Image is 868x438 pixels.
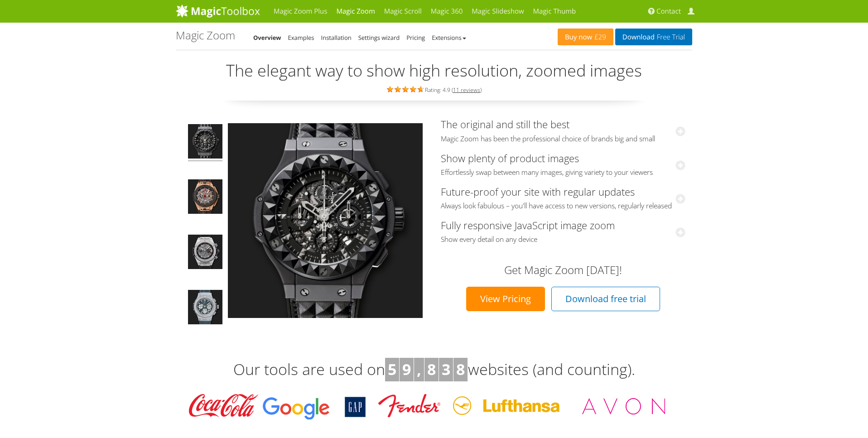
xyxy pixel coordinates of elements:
[441,117,685,143] a: The original and still the bestMagic Zoom has been the professional choice of brands big and small
[188,179,222,217] img: Big Bang Ferrari King Gold Carbon
[592,34,606,41] span: £29
[321,34,352,42] a: Installation
[441,185,685,211] a: Future-proof your site with regular updatesAlways look fabulous – you'll have access to new versi...
[441,218,685,244] a: Fully responsive JavaScript image zoomShow every detail on any device
[358,34,400,42] a: Settings wizard
[176,29,235,41] h1: Magic Zoom
[417,359,421,380] b: ,
[615,29,692,45] a: DownloadFree Trial
[441,151,685,177] a: Show plenty of product imagesEffortlessly swap between many images, giving variety to your viewers
[453,86,480,94] a: 11 reviews
[551,287,660,311] a: Download free trial
[187,178,223,217] a: Big Bang Ferrari King Gold Carbon
[176,84,692,94] div: Rating: 4.9 ( )
[450,264,676,276] h3: Get Magic Zoom [DATE]!
[406,34,425,42] a: Pricing
[187,289,223,328] a: Big Bang Jeans
[288,34,314,42] a: Examples
[187,123,223,162] a: Big Bang Depeche Mode
[176,358,692,381] h3: Our tools are used on websites (and counting).
[183,390,685,422] img: Magic Toolbox Customers
[441,135,685,144] span: Magic Zoom has been the professional choice of brands big and small
[188,124,222,161] img: Big Bang Depeche Mode - Magic Zoom Demo
[432,34,466,42] a: Extensions
[427,359,436,380] b: 8
[441,202,685,211] span: Always look fabulous – you'll have access to new versions, regularly released
[176,4,260,18] img: MagicToolbox.com - Image tools for your website
[176,62,692,80] h2: The elegant way to show high resolution, zoomed images
[466,287,545,311] a: View Pricing
[188,235,222,272] img: Big Bang Unico Titanium - Magic Zoom Demo
[188,290,222,327] img: Big Bang Jeans - Magic Zoom Demo
[456,359,465,380] b: 8
[441,235,685,244] span: Show every detail on any device
[442,359,450,380] b: 3
[187,234,223,273] a: Big Bang Unico Titanium
[656,7,681,16] span: Contact
[655,34,685,41] span: Free Trial
[402,359,411,380] b: 9
[441,168,685,177] span: Effortlessly swap between many images, giving variety to your viewers
[253,34,281,42] a: Overview
[558,29,613,45] a: Buy now£29
[388,359,396,380] b: 5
